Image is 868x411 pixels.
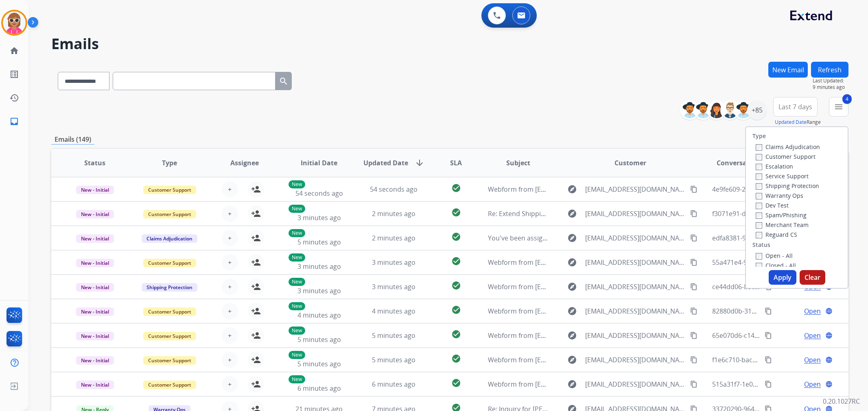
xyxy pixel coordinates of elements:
button: + [222,254,238,270]
span: Open [804,379,821,389]
mat-icon: check_circle [451,305,461,315]
mat-icon: explore [567,209,577,218]
mat-icon: content_copy [690,210,697,217]
input: Closed - All [756,263,762,269]
span: + [228,184,232,194]
p: New [289,205,305,213]
span: New - Initial [76,186,114,194]
span: Range [775,119,821,125]
span: 3 minutes ago [297,213,341,222]
span: You've been assigned a new service order: 06583e55-3338-472b-a44a-1ffa85a82d20 [488,234,743,242]
span: + [228,379,232,389]
span: Webform from [EMAIL_ADDRESS][DOMAIN_NAME] on [DATE] [488,258,672,267]
span: Customer Support [143,381,196,389]
mat-icon: content_copy [690,332,697,339]
span: Re: Extend Shipping Protection Confirmation [488,209,625,218]
span: Webform from [EMAIL_ADDRESS][DOMAIN_NAME] on [DATE] [488,282,672,291]
span: Subject [506,158,530,168]
span: Updated Date [363,158,408,168]
mat-icon: content_copy [690,356,697,363]
h2: Emails [51,36,848,52]
mat-icon: check_circle [451,183,461,193]
span: + [228,355,232,365]
mat-icon: person_add [251,209,261,218]
span: 5 minutes ago [372,331,415,340]
mat-icon: explore [567,184,577,194]
span: Open [804,355,821,365]
span: + [228,331,232,340]
span: + [228,257,232,267]
label: Service Support [756,172,809,180]
span: + [228,306,232,316]
button: Apply [769,270,796,285]
mat-icon: check_circle [451,281,461,290]
label: Dev Test [756,201,789,209]
p: New [289,278,305,286]
span: 5 minutes ago [297,335,341,344]
button: + [222,230,238,246]
span: 3 minutes ago [297,262,341,271]
mat-icon: person_add [251,379,261,389]
button: Refresh [811,62,848,78]
label: Merchant Team [756,221,809,229]
span: New - Initial [76,259,114,267]
mat-icon: check_circle [451,329,461,339]
p: New [289,180,305,188]
button: + [222,303,238,319]
p: Emails (149) [51,134,94,145]
span: New - Initial [76,381,114,389]
span: [EMAIL_ADDRESS][DOMAIN_NAME] [585,257,685,267]
button: + [222,205,238,222]
label: Status [752,241,770,249]
span: Claims Adjudication [142,234,197,243]
mat-icon: language [825,381,833,388]
span: Customer Support [143,307,196,316]
mat-icon: explore [567,257,577,267]
label: Open - All [756,252,793,260]
span: Customer Support [143,186,196,194]
mat-icon: check_circle [451,378,461,388]
mat-icon: check_circle [451,232,461,242]
mat-icon: person_add [251,331,261,340]
div: +85 [747,100,767,120]
label: Claims Adjudication [756,143,820,151]
span: 9 minutes ago [813,84,848,91]
span: edfa8381-9d00-47d7-86ec-ff2857b7f37f [712,234,831,242]
mat-icon: person_add [251,282,261,292]
span: New - Initial [76,210,114,218]
span: [EMAIL_ADDRESS][DOMAIN_NAME] [585,379,685,389]
label: Spam/Phishing [756,211,807,219]
mat-icon: home [9,46,19,56]
mat-icon: inbox [9,117,19,126]
span: 5 minutes ago [297,359,341,368]
span: 4 [842,94,852,104]
span: Webform from [EMAIL_ADDRESS][DOMAIN_NAME] on [DATE] [488,355,672,364]
span: New - Initial [76,332,114,340]
mat-icon: content_copy [765,356,772,363]
button: + [222,181,238,197]
p: New [289,229,305,237]
mat-icon: list_alt [9,69,19,79]
span: 4e9fe609-235d-40a1-8832-a6273c32a7c5 [712,185,835,194]
mat-icon: content_copy [765,332,772,339]
span: 5 minutes ago [297,238,341,247]
button: Clear [800,270,825,285]
span: [EMAIL_ADDRESS][DOMAIN_NAME] [585,233,685,243]
span: Open [804,331,821,340]
span: 2 minutes ago [372,234,415,242]
mat-icon: explore [567,379,577,389]
span: Webform from [EMAIL_ADDRESS][DOMAIN_NAME] on [DATE] [488,331,672,340]
mat-icon: content_copy [690,234,697,242]
button: + [222,376,238,392]
img: avatar [3,11,26,34]
mat-icon: content_copy [765,381,772,388]
button: + [222,279,238,295]
mat-icon: explore [567,331,577,340]
span: 6 minutes ago [372,380,415,389]
p: New [289,351,305,359]
span: ce44dd06-88cc-409e-bc5a-ea84e13c1ddb [712,282,838,291]
span: Open [804,306,821,316]
span: f1e6c710-bac6-4603-b965-f69d3769d861 [712,355,835,364]
span: 2 minutes ago [372,209,415,218]
span: Type [162,158,177,168]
